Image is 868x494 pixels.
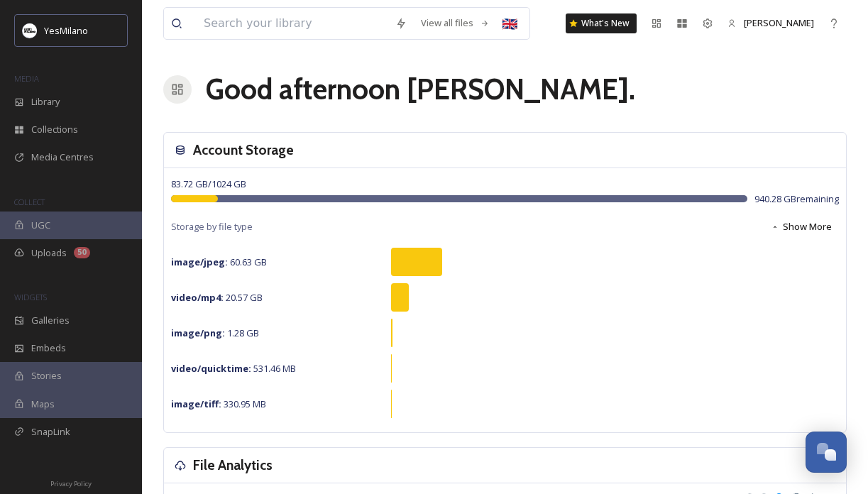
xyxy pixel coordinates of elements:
[764,213,839,241] button: Show More
[193,455,273,476] h3: File Analytics
[31,95,60,109] span: Library
[744,16,814,29] span: [PERSON_NAME]
[14,73,39,84] span: MEDIA
[171,397,266,410] span: 330.95 MB
[754,192,839,206] span: 940.28 GB remaining
[720,9,821,37] a: [PERSON_NAME]
[171,177,246,190] span: 83.72 GB / 1024 GB
[171,326,259,339] span: 1.28 GB
[14,197,45,207] span: COLLECT
[806,432,847,473] button: Open Chat
[31,369,62,383] span: Stories
[31,425,70,439] span: SnapLink
[31,397,55,411] span: Maps
[44,24,88,37] span: YesMilano
[171,326,225,339] strong: image/png :
[14,292,47,302] span: WIDGETS
[171,362,296,375] span: 531.46 MB
[193,140,294,160] h3: Account Storage
[50,474,92,491] a: Privacy Policy
[31,219,50,232] span: UGC
[171,397,221,410] strong: image/tiff :
[497,11,522,36] div: 🇬🇧
[171,256,267,268] span: 60.63 GB
[31,150,94,164] span: Media Centres
[171,291,263,304] span: 20.57 GB
[414,9,497,37] a: View all files
[31,246,67,260] span: Uploads
[171,220,253,234] span: Storage by file type
[31,314,70,327] span: Galleries
[50,479,92,488] span: Privacy Policy
[171,291,224,304] strong: video/mp4 :
[31,123,78,136] span: Collections
[171,362,251,375] strong: video/quicktime :
[197,8,388,39] input: Search your library
[31,341,66,355] span: Embeds
[566,13,637,33] a: What's New
[206,68,635,111] h1: Good afternoon [PERSON_NAME] .
[171,256,228,268] strong: image/jpeg :
[74,247,90,258] div: 50
[23,23,37,38] img: Logo%20YesMilano%40150x.png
